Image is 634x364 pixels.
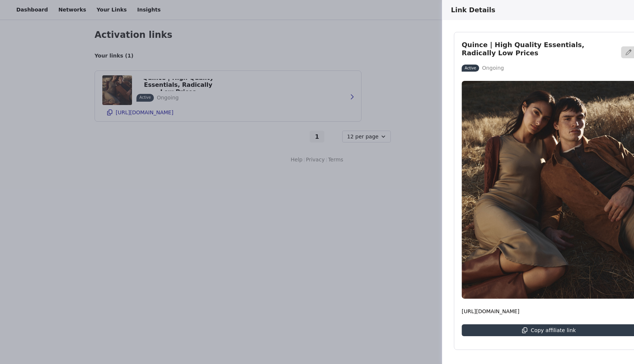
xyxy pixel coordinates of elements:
[531,327,576,333] p: Copy affiliate link
[462,41,617,57] h3: Quince | High Quality Essentials, Radically Low Prices
[465,65,476,71] p: Active
[482,64,504,72] p: Ongoing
